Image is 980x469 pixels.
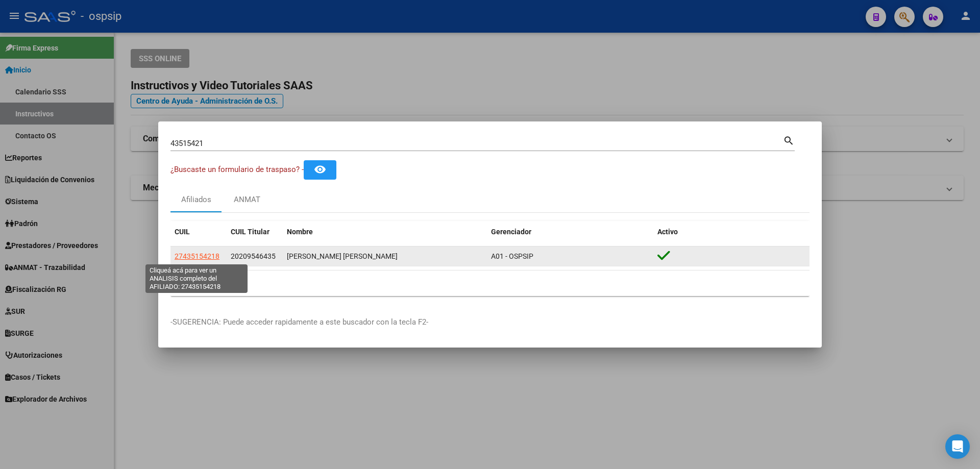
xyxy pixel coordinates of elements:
datatable-header-cell: CUIL [170,221,227,243]
span: ¿Buscaste un formulario de traspaso? - [170,165,304,174]
p: -SUGERENCIA: Puede acceder rapidamente a este buscador con la tecla F2- [170,316,810,328]
mat-icon: search [783,134,795,146]
span: 20209546435 [231,252,276,260]
span: 27435154218 [175,252,219,260]
span: A01 - OSPSIP [491,252,533,260]
span: Nombre [287,228,313,236]
span: Activo [657,228,678,236]
div: Open Intercom Messenger [945,434,970,459]
div: Afiliados [181,194,211,206]
mat-icon: remove_red_eye [314,163,326,176]
div: ANMAT [234,194,260,206]
datatable-header-cell: Gerenciador [487,221,653,243]
span: CUIL Titular [231,228,269,236]
span: Gerenciador [491,228,531,236]
div: 1 total [170,270,810,296]
div: [PERSON_NAME] [PERSON_NAME] [287,251,483,262]
datatable-header-cell: Activo [653,221,810,243]
datatable-header-cell: CUIL Titular [227,221,283,243]
span: CUIL [175,228,190,236]
datatable-header-cell: Nombre [283,221,487,243]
